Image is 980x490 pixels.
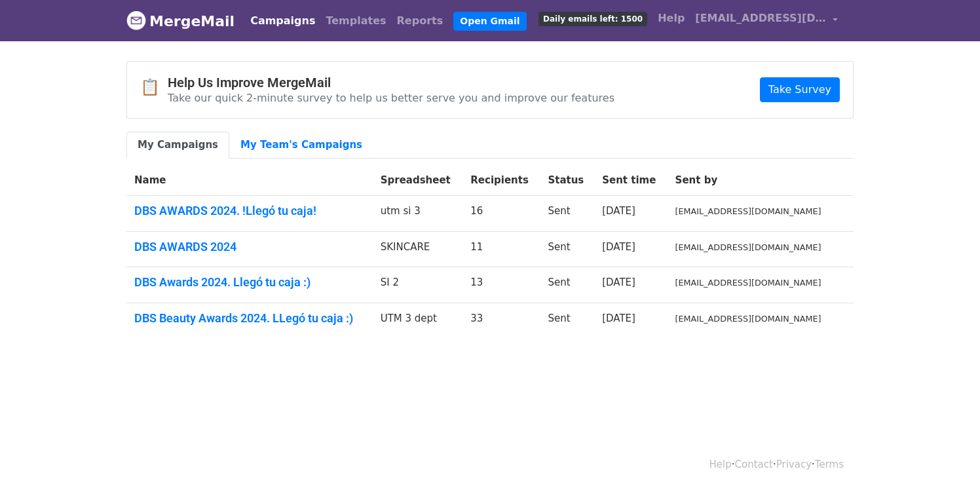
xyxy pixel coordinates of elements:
[540,165,594,196] th: Status
[229,132,373,159] a: My Team's Campaigns
[668,165,837,196] th: Sent by
[373,303,463,338] td: UTM 3 dept
[760,77,840,102] a: Take Survey
[453,12,526,31] a: Open Gmail
[652,5,690,31] a: Help
[602,276,635,288] a: [DATE]
[675,314,821,324] small: [EMAIL_ADDRESS][DOMAIN_NAME]
[134,240,365,254] a: DBS AWARDS 2024
[320,8,391,34] a: Templates
[540,303,594,338] td: Sent
[690,5,843,36] a: [EMAIL_ADDRESS][DOMAIN_NAME]
[533,5,652,31] a: Daily emails left: 1500
[373,196,463,232] td: utm si 3
[540,196,594,232] td: Sent
[462,196,540,232] td: 16
[134,204,365,218] a: DBS AWARDS 2024. !Llegó tu caja!
[126,165,373,196] th: Name
[373,231,463,267] td: SKINCARE
[373,267,463,303] td: SI 2
[602,241,635,253] a: [DATE]
[168,75,614,90] h4: Help Us Improve MergeMail
[675,242,821,252] small: [EMAIL_ADDRESS][DOMAIN_NAME]
[134,275,365,290] a: DBS Awards 2024. Llegó tu caja :)
[602,312,635,324] a: [DATE]
[140,78,168,97] span: 📋
[462,165,540,196] th: Recipients
[373,165,463,196] th: Spreadsheet
[602,205,635,217] a: [DATE]
[462,267,540,303] td: 13
[675,206,821,216] small: [EMAIL_ADDRESS][DOMAIN_NAME]
[392,8,449,34] a: Reports
[168,91,614,105] p: Take our quick 2-minute survey to help us better serve you and improve our features
[134,311,365,326] a: DBS Beauty Awards 2024. LLegó tu caja :)
[540,267,594,303] td: Sent
[695,10,826,26] span: [EMAIL_ADDRESS][DOMAIN_NAME]
[735,459,773,470] a: Contact
[245,8,320,34] a: Campaigns
[462,231,540,267] td: 11
[709,459,732,470] a: Help
[776,459,812,470] a: Privacy
[815,459,844,470] a: Terms
[540,231,594,267] td: Sent
[594,165,667,196] th: Sent time
[126,10,146,30] img: MergeMail logo
[462,303,540,338] td: 33
[126,7,235,35] a: MergeMail
[538,12,647,26] span: Daily emails left: 1500
[675,278,821,288] small: [EMAIL_ADDRESS][DOMAIN_NAME]
[126,132,229,159] a: My Campaigns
